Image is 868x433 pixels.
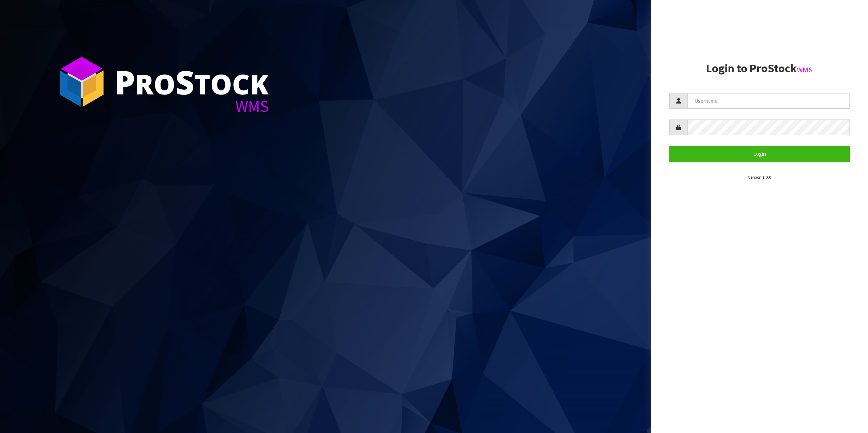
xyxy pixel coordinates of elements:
span: S [175,60,194,104]
input: Username [687,93,850,109]
h2: Login to ProStock [669,62,850,75]
div: WMS [114,98,269,114]
span: P [114,60,135,104]
button: Login [669,146,850,162]
small: WMS [797,65,813,74]
small: Version 1.0.0 [748,174,771,180]
div: ro tock [114,65,269,98]
img: ProStock Cube [54,54,109,109]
